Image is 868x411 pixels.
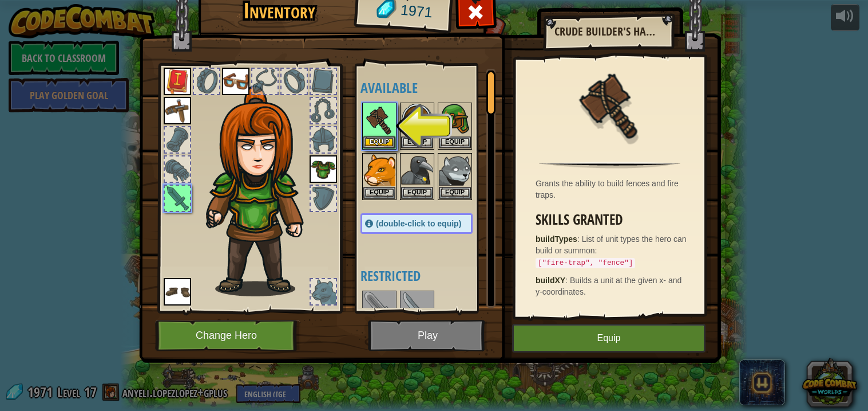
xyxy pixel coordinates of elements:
img: portrait.png [363,104,395,136]
span: (double-click to equip) [376,219,461,228]
img: portrait.png [439,104,471,136]
button: Equip [439,187,471,199]
button: Equip [363,187,395,199]
span: : [577,234,582,244]
button: Equip [363,136,395,148]
div: Grants the ability to build fences and fire traps. [536,178,689,201]
h3: Skills Granted [536,212,689,228]
img: portrait.png [164,97,191,124]
span: List of unit types the hero can build or summon: [536,234,687,267]
img: portrait.png [164,278,191,306]
code: ["fire-trap", "fence"] [536,258,635,268]
button: Equip [401,187,433,199]
span: : [565,276,570,285]
strong: buildTypes [536,234,577,244]
span: Builds a unit at the given x- and y-coordinates. [536,276,681,296]
strong: buildXY [536,276,565,285]
img: portrait.png [401,292,433,324]
h4: Restricted [360,268,496,283]
button: Equip [512,324,706,353]
img: portrait.png [439,154,471,186]
img: portrait.png [164,68,191,95]
img: hair_f2.png [201,85,324,296]
h4: Available [360,80,496,95]
img: portrait.png [222,68,249,95]
img: portrait.png [310,155,337,183]
img: hr.png [539,162,680,169]
img: portrait.png [573,67,647,142]
button: Equip [401,136,433,148]
h2: Crude Builder's Hammer [554,25,662,38]
img: portrait.png [363,154,395,186]
img: portrait.png [401,104,433,136]
img: portrait.png [401,154,433,186]
button: Equip [439,136,471,148]
button: Change Hero [155,320,300,351]
img: portrait.png [363,292,395,324]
